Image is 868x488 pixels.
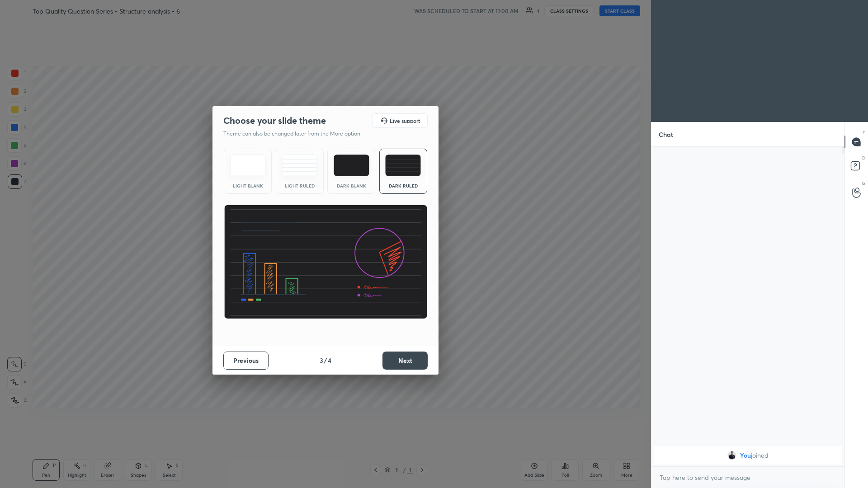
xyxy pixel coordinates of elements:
div: Dark Ruled [385,183,421,188]
p: D [862,155,865,161]
img: lightRuledTheme.5fabf969.svg [282,155,317,176]
div: Dark Blank [333,183,369,188]
p: Theme can also be changed later from the More option [223,130,370,138]
img: lightTheme.e5ed3b09.svg [230,155,266,176]
p: T [863,129,865,136]
p: G [862,180,865,187]
button: Previous [223,352,269,370]
h4: 3 [320,356,323,365]
button: Next [382,352,428,370]
h5: Live support [390,118,420,123]
h4: 4 [328,356,331,365]
span: You [740,452,751,459]
div: Light Ruled [282,183,318,188]
img: 3a38f146e3464b03b24dd93f76ec5ac5.jpg [727,451,736,460]
p: Chat [651,122,680,146]
div: Light Blank [230,183,266,188]
img: darkRuledThemeBanner.864f114c.svg [224,205,428,319]
h4: / [324,356,327,365]
div: grid [651,445,844,466]
h2: Choose your slide theme [223,115,326,127]
img: darkTheme.f0cc69e5.svg [334,155,369,176]
img: darkRuledTheme.de295e13.svg [385,155,421,176]
span: joined [751,452,769,459]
